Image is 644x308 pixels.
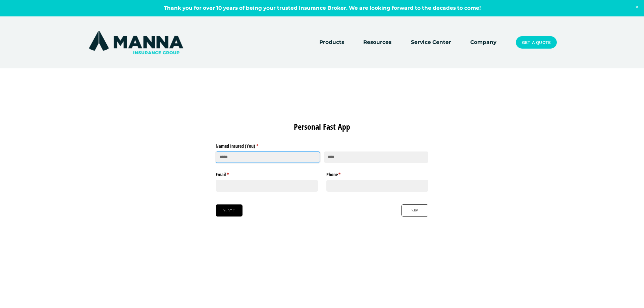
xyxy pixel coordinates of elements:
[216,140,428,149] legend: Named Insured (You)
[516,36,557,49] a: Get a Quote
[319,38,344,47] span: Products
[223,207,235,214] span: Submit
[216,204,243,217] button: Submit
[324,151,428,163] input: Last
[216,151,320,163] input: First
[216,121,428,132] h1: Personal Fast App
[326,169,429,178] label: Phone
[319,38,344,47] a: folder dropdown
[363,38,391,47] a: folder dropdown
[363,38,391,47] span: Resources
[470,38,496,47] a: Company
[216,169,318,178] label: Email
[411,207,419,214] span: Save
[87,29,185,56] img: Manna Insurance Group
[401,204,428,217] button: Save
[411,38,451,47] a: Service Center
